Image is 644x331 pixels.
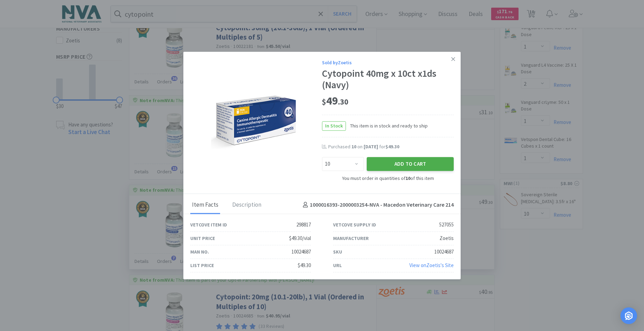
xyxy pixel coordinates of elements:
span: [DATE] [364,143,378,150]
span: 49 [322,94,348,108]
div: Vetcove Supply ID [333,221,376,229]
img: d68059bb95f34f6ca8f79a017dff92f3_527055.jpeg [211,75,301,166]
div: Open Intercom Messenger [620,307,637,324]
div: Unit Price [190,234,215,242]
div: Man No. [190,248,209,256]
div: Zoetis [440,234,454,242]
div: Description [230,197,263,214]
div: Cytopoint 40mg x 10ct x1ds (Navy) [322,68,454,91]
div: 10024687 [434,248,454,256]
span: $49.30 [385,143,399,150]
strong: 10 [406,175,410,182]
div: 10024687 [291,248,311,256]
span: In Stock [322,122,346,130]
div: SKU [333,248,342,256]
div: URL [333,262,342,269]
span: $ [322,97,326,107]
div: You must order in quantities of of this item [322,175,454,182]
span: . 30 [338,97,348,107]
div: 527055 [439,221,454,229]
div: Vetcove Item ID [190,221,227,229]
div: List Price [190,262,214,269]
span: 10 [351,143,356,150]
button: Add to Cart [367,157,454,171]
span: This item is in stock and ready to ship [346,122,428,130]
div: $49.30 [298,261,311,270]
div: 298817 [296,221,311,229]
div: Item Facts [190,197,220,214]
div: Manufacturer [333,234,369,242]
div: $49.30/vial [289,234,311,242]
div: Purchased on for [328,143,454,150]
a: View onZoetis's Site [409,262,454,268]
h4: 1000016393-2000003254 - NVA - Macedon Veterinary Care 214 [300,201,454,210]
div: Sold by Zoetis [322,59,454,66]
